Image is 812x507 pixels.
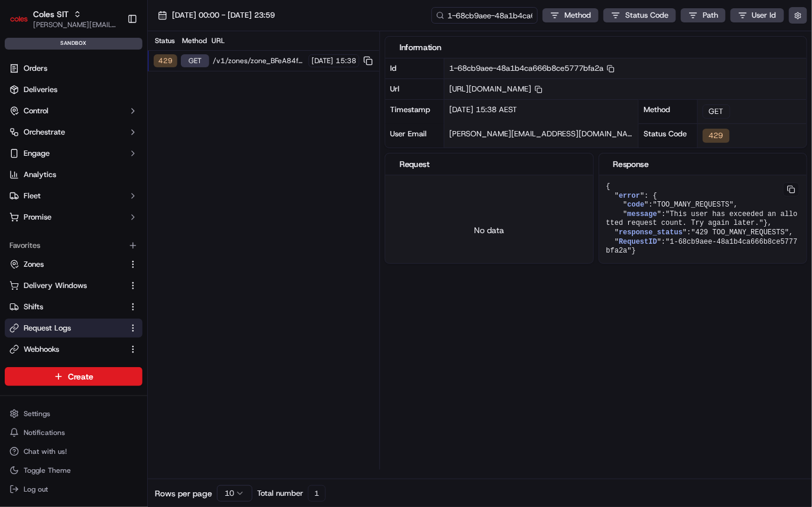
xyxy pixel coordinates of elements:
[9,344,124,355] a: Webhooks
[24,191,41,201] span: Fleet
[730,8,784,22] button: User Id
[24,63,47,74] span: Orders
[154,54,177,67] div: 429
[24,485,48,494] span: Log out
[12,172,21,182] div: 📗
[152,36,176,45] div: Status
[9,280,124,291] a: Delivery Windows
[5,340,142,359] button: Webhooks
[5,165,142,184] a: Analytics
[619,228,683,237] span: response_status
[606,238,798,256] span: "1-68cb9aee-48a1b4ca666b8ce5777bfa2a"
[180,36,208,45] div: Method
[444,100,638,124] div: [DATE] 15:38 AEST
[385,78,444,99] div: Url
[385,58,444,78] div: Id
[155,488,212,499] span: Rows per page
[691,228,790,237] span: "429 TOO_MANY_REQUESTS"
[619,192,640,200] span: error
[24,259,44,270] span: Zones
[385,124,444,148] div: User Email
[564,10,591,21] span: Method
[181,54,209,67] div: GET
[152,7,280,24] button: [DATE] 00:00 - [DATE] 23:59
[385,100,444,124] div: Timestamp
[5,481,142,498] button: Log out
[24,212,51,223] span: Promise
[308,485,326,502] div: 1
[172,10,275,21] span: [DATE] 00:00 - [DATE] 23:59
[603,8,676,22] button: Status Code
[24,106,48,116] span: Control
[24,302,43,312] span: Shifts
[5,187,142,205] button: Fleet
[24,323,71,333] span: Request Logs
[5,276,142,295] button: Delivery Windows
[449,129,641,139] span: [PERSON_NAME][EMAIL_ADDRESS][DOMAIN_NAME]
[399,158,579,170] div: Request
[257,488,303,499] span: Total number
[40,125,150,134] div: We're available if you need us!
[311,56,333,66] span: [DATE]
[212,36,375,45] div: URL
[5,255,142,274] button: Zones
[12,12,35,35] img: Nash
[24,280,87,291] span: Delivery Windows
[33,8,69,20] button: Coles SIT
[399,41,792,53] div: Information
[5,367,142,386] button: Create
[681,8,726,22] button: Path
[5,144,142,163] button: Engage
[33,20,118,30] button: [PERSON_NAME][EMAIL_ADDRESS][PERSON_NAME][DOMAIN_NAME]
[625,10,668,21] span: Status Code
[5,59,142,78] a: Orders
[24,171,90,183] span: Knowledge Base
[606,210,798,228] span: "This user has exceeded an allotted request count. Try again later."
[703,129,730,143] div: 429
[336,56,356,66] span: 15:38
[543,8,599,22] button: Method
[95,166,194,188] a: 💻API Documentation
[449,63,615,73] span: 1-68cb9aee-48a1b4ca666b8ce5777bfa2a
[112,171,190,183] span: API Documentation
[619,238,657,246] span: RequestID
[5,236,142,255] div: Favorites
[24,428,65,437] span: Notifications
[24,127,65,138] span: Orchestrate
[213,56,305,66] span: /v1/zones/zone_BFeA84fQtk7iZAzzECJhzd
[449,84,543,94] span: [URL][DOMAIN_NAME]
[31,76,213,89] input: Got a question? Start typing here...
[24,344,59,355] span: Webhooks
[5,208,142,227] button: Promise
[5,319,142,338] button: Request Logs
[24,466,71,475] span: Toggle Theme
[639,99,698,123] div: Method
[24,447,67,456] span: Chat with us!
[100,172,109,182] div: 💻
[5,102,142,120] button: Control
[9,9,28,28] img: Coles SIT
[9,259,124,270] a: Zones
[7,166,95,188] a: 📗Knowledge Base
[12,113,33,134] img: 1736555255976-a54dd68f-1ca7-489b-9aae-adbdc363a1c4
[628,201,645,209] span: code
[752,10,777,21] span: User Id
[24,148,50,159] span: Engage
[703,104,730,119] div: GET
[24,409,50,418] span: Settings
[24,84,57,95] span: Deliveries
[475,224,505,236] p: No data
[40,113,194,125] div: Start new chat
[12,47,215,66] p: Welcome 👋
[5,462,142,479] button: Toggle Theme
[5,80,142,99] a: Deliveries
[703,10,718,21] span: Path
[201,116,215,130] button: Start new chat
[9,302,124,312] a: Shifts
[5,38,142,50] div: sandbox
[653,201,734,209] span: "TOO_MANY_REQUESTS"
[24,169,56,180] span: Analytics
[613,158,792,170] div: Response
